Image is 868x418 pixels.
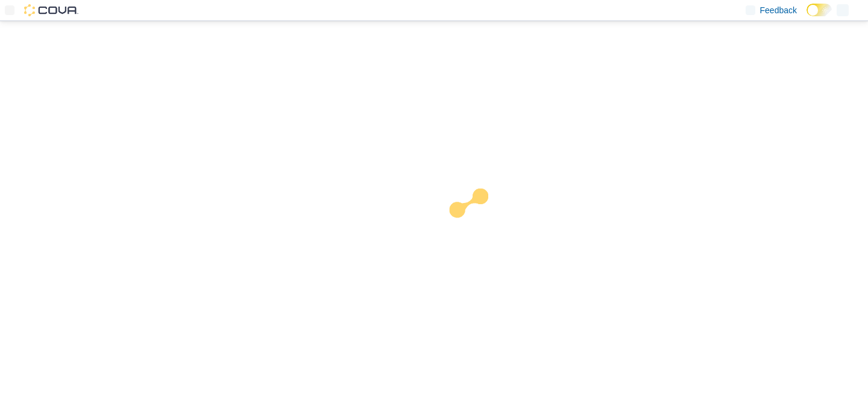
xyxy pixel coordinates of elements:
span: Dark Mode [807,16,807,17]
img: cova-loader [434,179,524,270]
span: Feedback [760,4,797,16]
img: Cova [24,4,78,16]
input: Dark Mode [807,4,832,16]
